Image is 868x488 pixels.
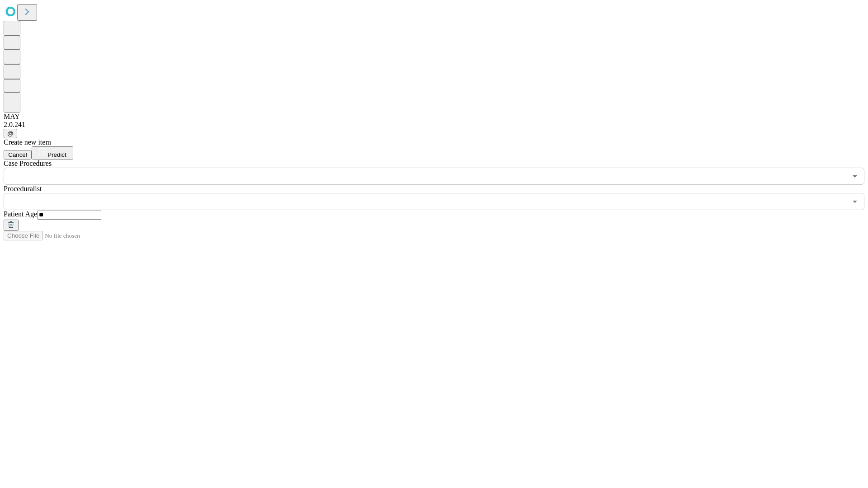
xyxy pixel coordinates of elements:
span: Predict [47,151,66,158]
span: Proceduralist [4,185,42,192]
span: Cancel [8,151,27,158]
button: Predict [32,146,73,160]
button: Open [849,195,861,208]
div: 2.0.241 [4,121,864,129]
button: @ [4,129,17,138]
span: @ [7,130,14,137]
span: Patient Age [4,210,37,218]
span: Scheduled Procedure [4,160,52,167]
button: Open [849,170,861,183]
span: Create new item [4,138,51,146]
button: Cancel [4,150,32,160]
div: MAY [4,113,864,121]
